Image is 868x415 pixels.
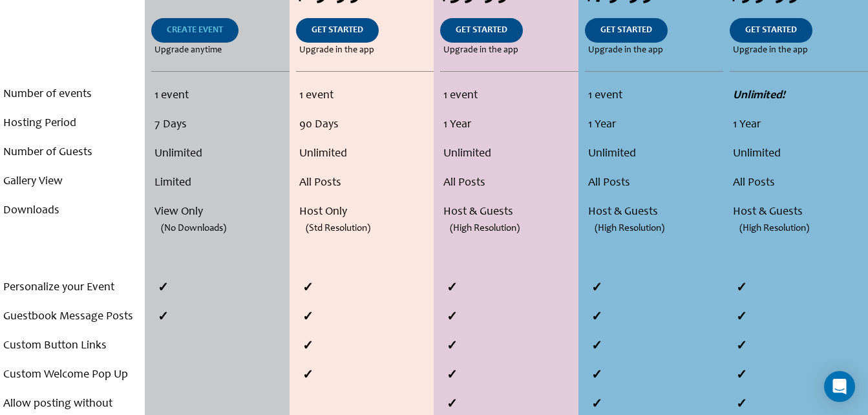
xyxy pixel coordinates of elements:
[296,18,379,43] a: GET STARTED
[71,46,74,55] span: .
[306,214,370,243] span: (Std Resolution)
[161,214,226,243] span: (No Downloads)
[733,43,808,58] span: Upgrade in the app
[824,371,855,402] div: Open Intercom Messenger
[154,140,286,169] li: Unlimited
[745,26,797,35] span: GET STARTED
[299,111,431,140] li: 90 Days
[443,140,575,169] li: Unlimited
[167,26,223,35] span: CREATE EVENT
[733,111,865,140] li: 1 Year
[443,43,518,58] span: Upgrade in the app
[588,198,720,227] li: Host & Guests
[588,81,720,111] li: 1 event
[3,332,142,361] li: Custom Button Links
[299,81,431,111] li: 1 event
[3,109,142,138] li: Hosting Period
[588,43,663,58] span: Upgrade in the app
[154,198,286,227] li: View Only
[450,214,520,243] span: (High Resolution)
[733,90,785,101] strong: Unlimited!
[299,43,374,58] span: Upgrade in the app
[3,273,142,303] li: Personalize your Event
[154,81,286,111] li: 1 event
[3,138,142,167] li: Number of Guests
[151,18,238,43] a: CREATE EVENT
[456,26,507,35] span: GET STARTED
[299,140,431,169] li: Unlimited
[600,26,652,35] span: GET STARTED
[443,111,575,140] li: 1 Year
[733,140,865,169] li: Unlimited
[443,81,575,111] li: 1 event
[299,198,431,227] li: Host Only
[733,198,865,227] li: Host & Guests
[595,214,664,243] span: (High Resolution)
[3,303,142,332] li: Guestbook Message Posts
[733,169,865,198] li: All Posts
[440,18,523,43] a: GET STARTED
[71,26,74,35] span: .
[588,111,720,140] li: 1 Year
[588,140,720,169] li: Unlimited
[3,167,142,197] li: Gallery View
[730,18,812,43] a: GET STARTED
[588,169,720,198] li: All Posts
[56,18,89,43] a: .
[3,80,142,109] li: Number of events
[585,18,668,43] a: GET STARTED
[154,111,286,140] li: 7 Days
[739,214,809,243] span: (High Resolution)
[312,26,363,35] span: GET STARTED
[154,43,222,58] span: Upgrade anytime
[3,361,142,390] li: Custom Welcome Pop Up
[299,169,431,198] li: All Posts
[443,169,575,198] li: All Posts
[154,169,286,198] li: Limited
[443,198,575,227] li: Host & Guests
[3,197,142,226] li: Downloads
